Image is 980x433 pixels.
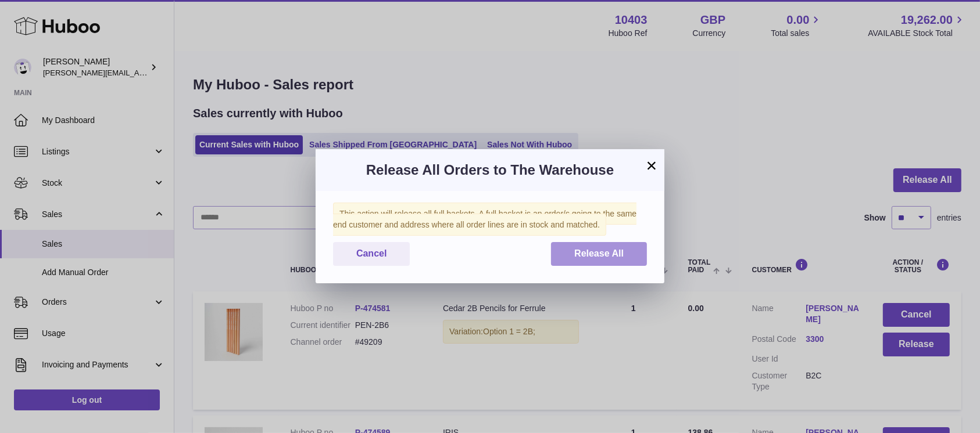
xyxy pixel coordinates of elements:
button: Release All [551,242,647,266]
button: Cancel [333,242,410,266]
span: Cancel [356,248,387,258]
span: Release All [574,248,624,258]
h3: Release All Orders to The Warehouse [333,161,647,179]
span: This action will release all full baskets. A full basket is an order/s going to the same end cust... [333,203,636,236]
button: × [645,158,659,172]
